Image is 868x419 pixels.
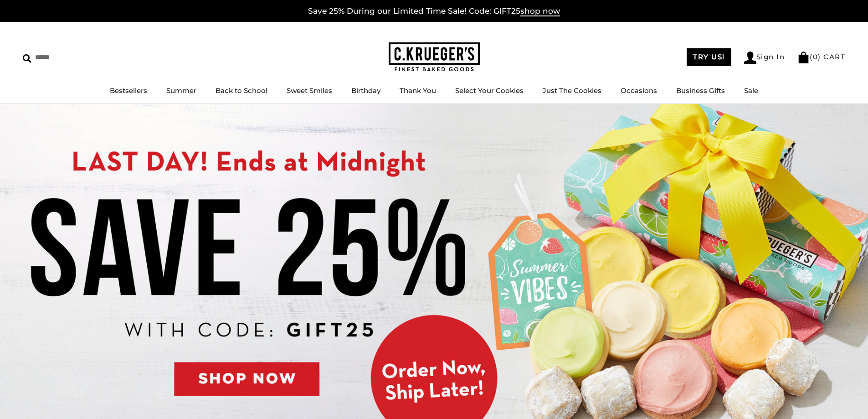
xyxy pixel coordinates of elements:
input: Search [23,50,131,64]
a: Birthday [351,86,380,95]
img: C.KRUEGER'S [389,42,480,72]
a: Sweet Smiles [287,86,332,95]
a: Summer [166,86,196,95]
a: Occasions [621,86,657,95]
a: Thank You [400,86,436,95]
a: Save 25% During our Limited Time Sale! Code: GIFT25shop now [308,6,560,16]
a: Select Your Cookies [455,86,524,95]
span: 0 [813,52,818,61]
img: Search [23,54,31,63]
a: Sale [744,86,758,95]
a: Back to School [216,86,267,95]
a: Sign In [744,52,785,64]
a: (0) CART [797,52,845,61]
a: Business Gifts [676,86,725,95]
a: Bestsellers [110,86,147,95]
span: shop now [520,6,560,16]
a: TRY US! [687,48,731,66]
img: Account [744,52,756,64]
a: Just The Cookies [543,86,601,95]
iframe: Sign Up via Text for Offers [7,384,94,412]
img: Bag [797,52,810,63]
